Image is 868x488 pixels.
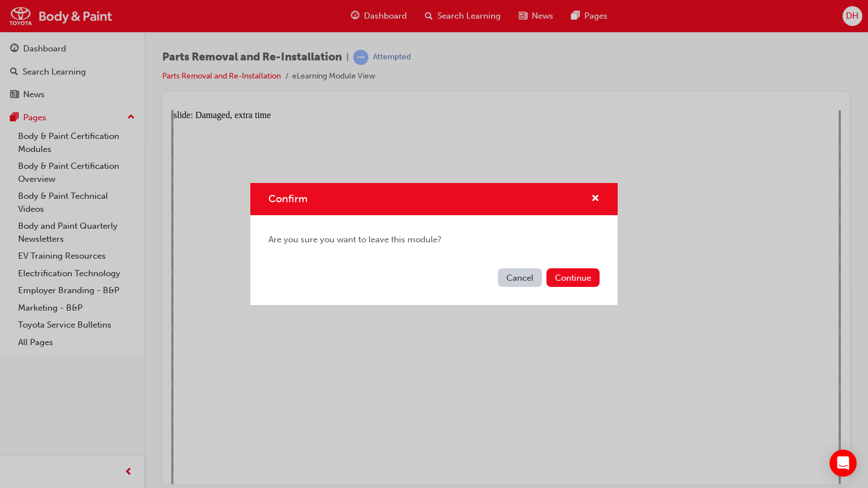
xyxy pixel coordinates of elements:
[591,192,600,206] button: cross-icon
[830,450,857,477] div: Open Intercom Messenger
[546,268,600,287] button: Continue
[268,193,307,205] span: Confirm
[591,194,600,204] span: cross-icon
[498,268,542,287] button: Cancel
[250,183,618,305] div: Confirm
[250,215,618,264] div: Are you sure you want to leave this module?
